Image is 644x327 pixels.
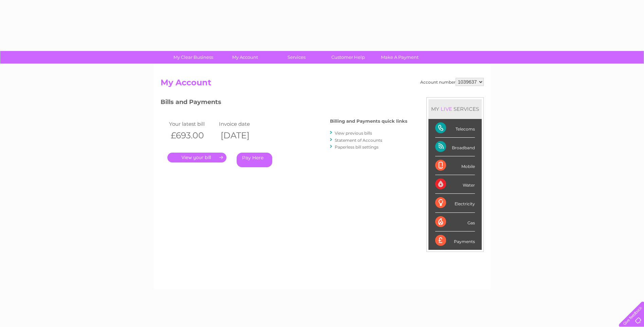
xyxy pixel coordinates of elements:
div: Account number [420,78,484,86]
h2: My Account [161,78,484,91]
a: Statement of Accounts [335,138,382,143]
div: Water [435,175,475,194]
div: Broadband [435,138,475,156]
a: . [167,153,226,162]
a: Customer Help [320,51,376,64]
div: MY SERVICES [428,99,482,119]
div: Gas [435,213,475,231]
th: £693.00 [167,128,218,142]
th: [DATE] [217,128,268,142]
h3: Bills and Payments [161,97,407,109]
a: My Clear Business [165,51,221,64]
div: Electricity [435,194,475,212]
td: Invoice date [217,119,268,128]
td: Your latest bill [167,119,218,128]
a: Pay Here [237,153,272,167]
a: My Account [217,51,273,64]
a: Make A Payment [372,51,428,64]
a: Paperless bill settings [335,144,379,150]
div: Payments [435,231,475,250]
div: LIVE [439,106,454,112]
a: View previous bills [335,131,372,136]
div: Telecoms [435,119,475,138]
h4: Billing and Payments quick links [330,119,407,124]
a: Services [269,51,325,64]
div: Mobile [435,156,475,175]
